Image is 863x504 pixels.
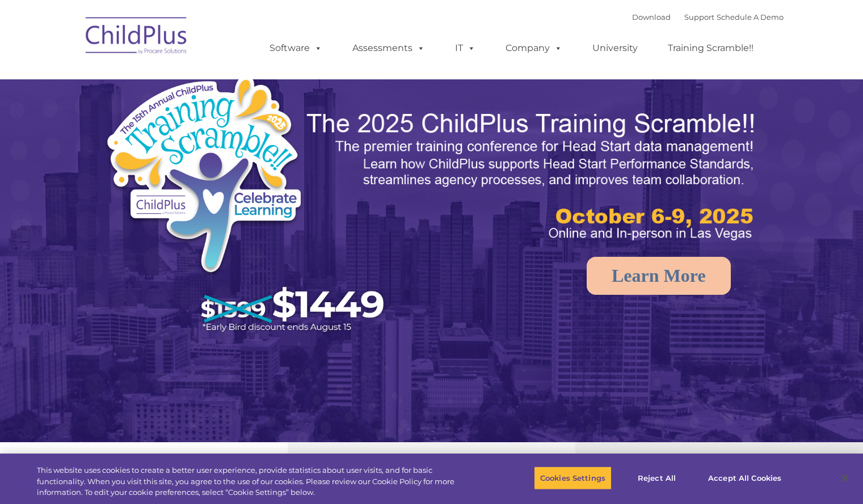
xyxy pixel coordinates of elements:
a: Support [684,12,714,22]
img: ChildPlus by Procare Solutions [80,9,193,66]
a: Download [632,12,671,22]
a: Software [258,37,334,60]
button: Cookies Settings [534,466,612,490]
a: Assessments [341,37,436,60]
span: Last name [158,75,192,83]
a: University [581,37,649,60]
button: Reject All [621,466,692,490]
a: IT [444,37,487,60]
a: Learn More [587,257,731,295]
a: Training Scramble!! [656,37,765,60]
a: Schedule A Demo [717,12,784,22]
button: Accept All Cookies [702,466,788,490]
button: Close [832,465,857,490]
a: Company [494,37,574,60]
span: Phone number [158,121,206,130]
font: | [632,12,784,22]
div: This website uses cookies to create a better user experience, provide statistics about user visit... [37,465,475,498]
